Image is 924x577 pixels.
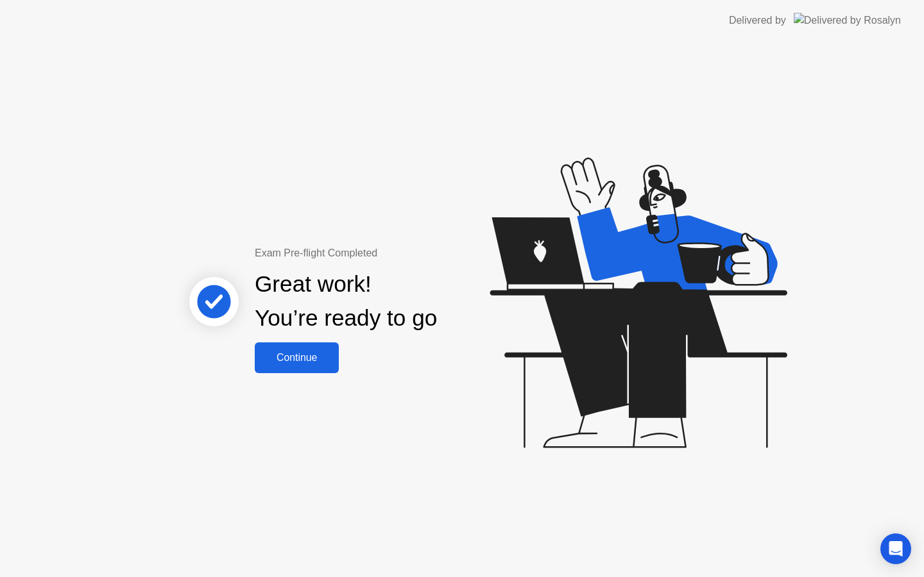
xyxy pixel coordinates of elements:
div: Open Intercom Messenger [880,533,911,564]
div: Exam Pre-flight Completed [255,246,520,261]
button: Continue [255,342,339,373]
img: Delivered by Rosalyn [794,13,901,28]
div: Delivered by [729,13,786,28]
div: Continue [259,352,335,364]
div: Great work! You’re ready to go [255,267,437,335]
